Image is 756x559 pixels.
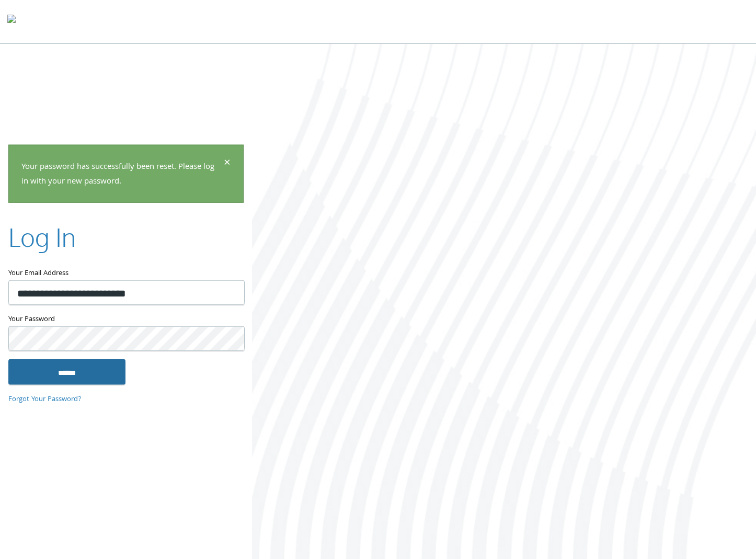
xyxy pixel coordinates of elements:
[7,11,16,32] img: todyl-logo-dark.svg
[8,393,82,405] a: Forgot Your Password?
[224,157,231,170] button: Dismiss alert
[8,220,76,255] h2: Log In
[224,153,231,174] span: ×
[8,313,244,326] label: Your Password
[21,159,222,190] p: Your password has successfully been reset. Please log in with your new password.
